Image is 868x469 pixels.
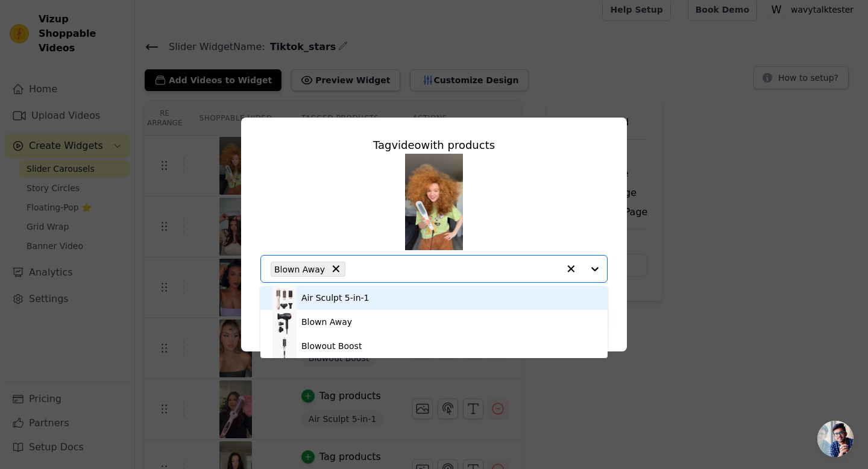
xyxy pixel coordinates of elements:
img: product thumbnail [272,310,297,334]
div: Tag video with products [260,137,608,154]
img: vizup-images-ebb8.png [405,154,463,250]
img: product thumbnail [272,334,297,358]
div: Blown Away [301,316,352,328]
span: Blown Away [274,262,325,276]
img: product thumbnail [272,286,297,310]
div: Air Sculpt 5-in-1 [301,292,370,304]
div: Blowout Boost [301,340,362,352]
div: Open chat [817,421,854,457]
